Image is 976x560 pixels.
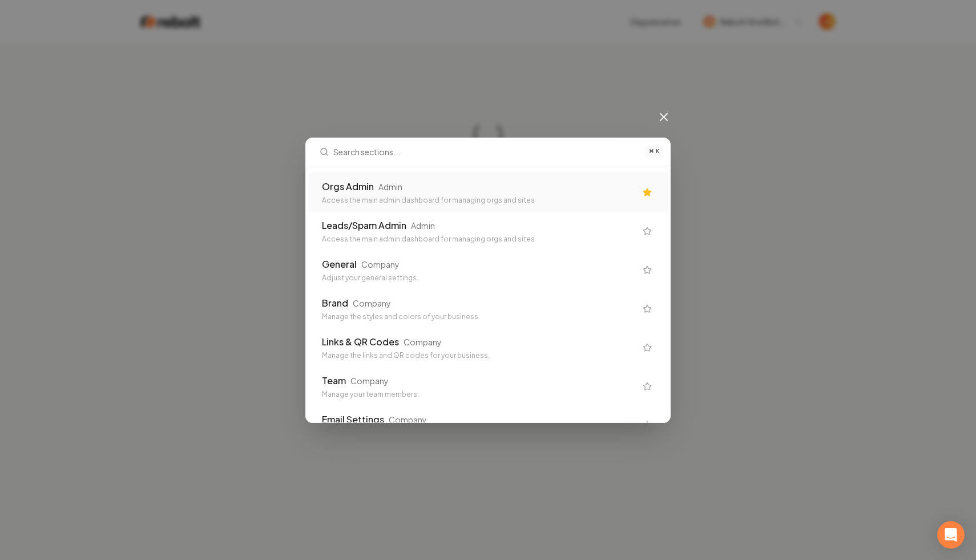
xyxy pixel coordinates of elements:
[322,312,636,321] div: Manage the styles and colors of your business.
[350,375,389,386] div: Company
[322,374,346,388] div: Team
[322,351,636,360] div: Manage the links and QR codes for your business.
[361,259,400,270] div: Company
[322,196,636,205] div: Access the main admin dashboard for managing orgs and sites
[322,235,636,244] div: Access the main admin dashboard for managing orgs and sites
[322,390,636,399] div: Manage your team members.
[322,257,357,271] div: General
[378,181,402,192] div: Admin
[937,521,965,549] div: Open Intercom Messenger
[306,166,670,422] div: Search sections...
[322,413,384,426] div: Email Settings
[322,219,406,232] div: Leads/Spam Admin
[322,180,374,194] div: Orgs Admin
[322,273,636,283] div: Adjust your general settings.
[404,336,442,348] div: Company
[333,138,639,166] input: Search sections...
[322,335,399,349] div: Links & QR Codes
[411,220,435,231] div: Admin
[322,296,348,310] div: Brand
[353,297,391,309] div: Company
[389,414,427,425] div: Company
